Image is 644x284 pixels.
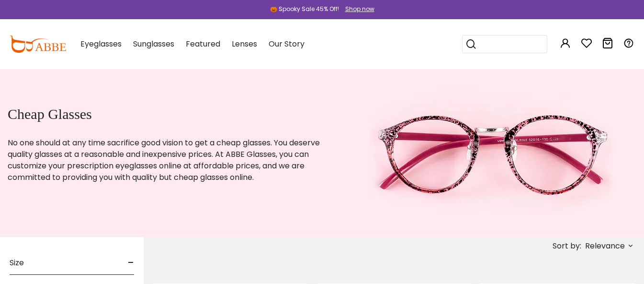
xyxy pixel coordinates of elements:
[269,38,305,49] span: Our Story
[232,38,257,49] span: Lenses
[345,5,374,13] div: Shop now
[128,251,134,274] span: -
[553,240,581,251] span: Sort by:
[8,137,346,183] p: No one should at any time sacrifice good vision to get a cheap glasses. You deserve quality glass...
[80,38,122,49] span: Eyeglasses
[585,237,625,255] span: Relevance
[8,106,346,123] h1: Cheap Glasses
[10,35,66,53] img: abbeglasses.com
[340,5,374,13] a: Shop now
[270,5,339,13] div: 🎃 Spooky Sale 45% Off!
[10,251,24,274] span: Size
[133,38,174,49] span: Sunglasses
[186,38,220,49] span: Featured
[370,69,613,237] img: cheap glasses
